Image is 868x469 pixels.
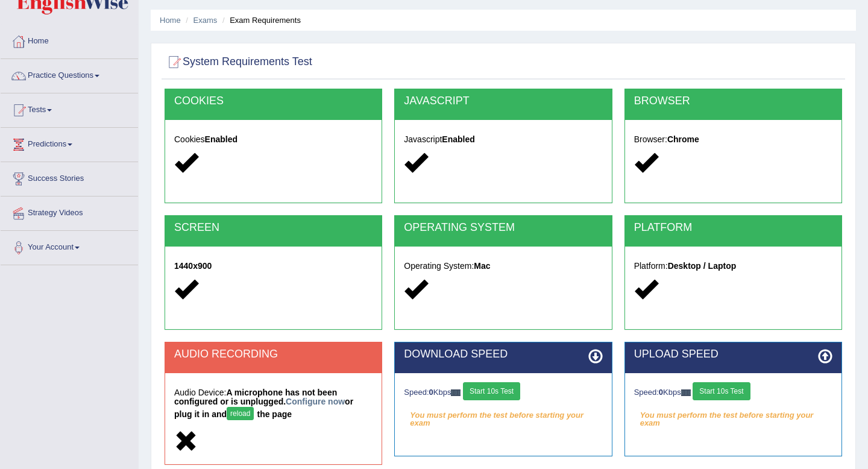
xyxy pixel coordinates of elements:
strong: Mac [474,261,490,271]
h2: System Requirements Test [165,53,312,71]
strong: Enabled [442,134,474,144]
a: Home [1,25,138,55]
h2: SCREEN [174,222,373,234]
a: Your Account [1,231,138,261]
a: Success Stories [1,162,138,192]
h2: DOWNLOAD SPEED [404,348,602,360]
a: Exams [193,16,218,25]
h2: OPERATING SYSTEM [404,222,602,234]
strong: Chrome [667,134,699,144]
strong: 0 [429,388,433,397]
img: ajax-loader-fb-connection.gif [681,389,691,396]
a: Strategy Videos [1,197,138,227]
strong: 0 [659,388,663,397]
em: You must perform the test before starting your exam [404,406,602,424]
a: Tests [1,93,138,124]
h5: Cookies [174,135,373,144]
button: reload [227,407,254,420]
a: Practice Questions [1,59,138,89]
h5: Browser: [634,135,832,144]
a: Predictions [1,128,138,158]
strong: 1440x900 [174,261,212,271]
div: Speed: Kbps [634,382,832,403]
h5: Platform: [634,262,832,271]
h2: AUDIO RECORDING [174,348,373,360]
h5: Audio Device: [174,388,373,423]
img: ajax-loader-fb-connection.gif [451,389,461,396]
h2: JAVASCRIPT [404,95,602,107]
em: You must perform the test before starting your exam [634,406,832,424]
h5: Javascript [404,135,602,144]
li: Exam Requirements [219,14,301,26]
strong: A microphone has not been configured or is unplugged. or plug it in and the page [174,388,353,419]
h2: PLATFORM [634,222,832,234]
h2: BROWSER [634,95,832,107]
a: Configure now [286,397,345,406]
button: Start 10s Test [463,382,520,400]
button: Start 10s Test [693,382,750,400]
div: Speed: Kbps [404,382,602,403]
strong: Desktop / Laptop [668,261,737,271]
h2: COOKIES [174,95,373,107]
h2: UPLOAD SPEED [634,348,832,360]
strong: Enabled [205,134,237,144]
h5: Operating System: [404,262,602,271]
a: Home [160,16,181,25]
